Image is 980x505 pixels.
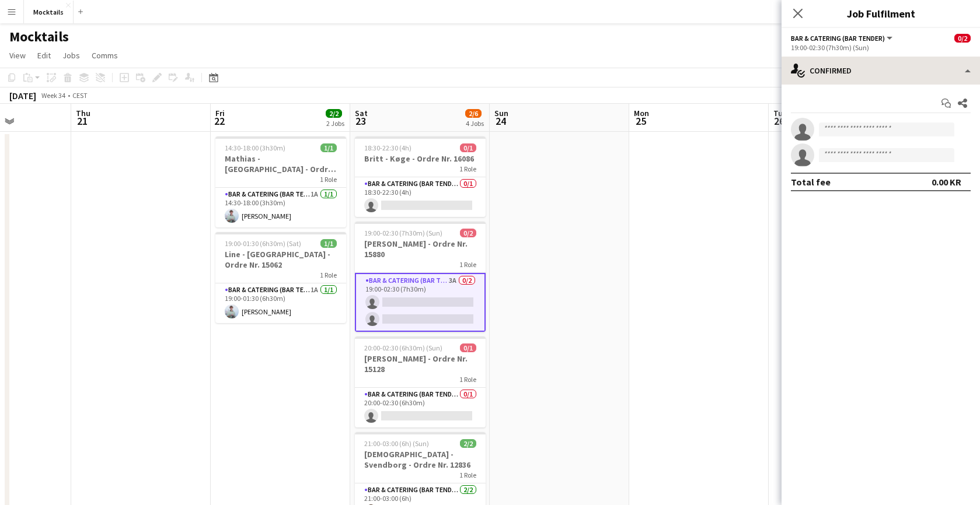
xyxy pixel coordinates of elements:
span: 1 Role [320,175,337,184]
span: 21 [74,114,90,128]
div: CEST [72,91,88,100]
span: View [9,50,26,61]
div: Confirmed [782,57,980,85]
a: Jobs [58,48,85,63]
h3: Line - [GEOGRAPHIC_DATA] - Ordre Nr. 15062 [215,249,346,270]
div: 0.00 KR [932,176,961,188]
span: 1 Role [320,271,337,279]
span: Week 34 [39,91,68,100]
span: Sat [355,108,368,118]
span: 2/6 [465,109,482,118]
span: 19:00-01:30 (6h30m) (Sat) [225,239,301,248]
app-card-role: Bar & Catering (Bar Tender)1A1/119:00-01:30 (6h30m)[PERSON_NAME] [215,283,346,323]
span: 24 [493,114,508,128]
span: 22 [214,114,225,128]
span: Edit [37,50,51,61]
span: Thu [76,108,90,118]
a: Comms [87,48,123,63]
span: 0/2 [954,34,971,43]
div: 19:00-02:30 (7h30m) (Sun) [791,43,971,52]
h3: Mathias - [GEOGRAPHIC_DATA] - Ordre Nr. 15889 [215,153,346,174]
span: 18:30-22:30 (4h) [364,143,411,152]
div: Total fee [791,176,831,188]
span: 19:00-02:30 (7h30m) (Sun) [364,229,442,237]
app-card-role: Bar & Catering (Bar Tender)3A0/219:00-02:30 (7h30m) [355,273,486,332]
span: 0/1 [460,343,476,352]
span: 1 Role [459,471,476,479]
h3: Job Fulfilment [782,6,980,21]
div: 2 Jobs [326,119,344,128]
h1: Mocktails [9,28,69,45]
app-card-role: Bar & Catering (Bar Tender)0/118:30-22:30 (4h) [355,177,486,217]
span: 25 [632,114,649,128]
span: 14:30-18:00 (3h30m) [225,143,285,152]
span: 23 [353,114,368,128]
span: 1 Role [459,375,476,384]
span: 0/1 [460,143,476,152]
span: 1 Role [459,260,476,269]
app-job-card: 14:30-18:00 (3h30m)1/1Mathias - [GEOGRAPHIC_DATA] - Ordre Nr. 158891 RoleBar & Catering (Bar Tend... [215,136,346,227]
app-card-role: Bar & Catering (Bar Tender)0/120:00-02:30 (6h30m) [355,388,486,427]
span: 20:00-02:30 (6h30m) (Sun) [364,343,442,352]
span: 2/2 [460,439,476,448]
span: Mon [634,108,649,118]
span: 1 Role [459,164,476,173]
div: [DATE] [9,90,36,101]
h3: [PERSON_NAME] - Ordre Nr. 15880 [355,239,486,259]
span: Fri [215,108,225,118]
span: Tue [773,108,787,118]
span: Sun [494,108,508,118]
span: 1/1 [320,239,337,248]
span: 0/2 [460,229,476,237]
span: Comms [92,50,118,61]
span: 21:00-03:00 (6h) (Sun) [364,439,429,448]
h3: Britt - Køge - Ordre Nr. 16086 [355,153,486,164]
app-card-role: Bar & Catering (Bar Tender)1A1/114:30-18:00 (3h30m)[PERSON_NAME] [215,188,346,227]
h3: [PERSON_NAME] - Ordre Nr. 15128 [355,353,486,374]
a: View [5,48,30,63]
app-job-card: 18:30-22:30 (4h)0/1Britt - Køge - Ordre Nr. 160861 RoleBar & Catering (Bar Tender)0/118:30-22:30 ... [355,136,486,217]
app-job-card: 19:00-02:30 (7h30m) (Sun)0/2[PERSON_NAME] - Ordre Nr. 158801 RoleBar & Catering (Bar Tender)3A0/2... [355,222,486,332]
a: Edit [33,48,55,63]
app-job-card: 20:00-02:30 (6h30m) (Sun)0/1[PERSON_NAME] - Ordre Nr. 151281 RoleBar & Catering (Bar Tender)0/120... [355,336,486,427]
span: Jobs [62,50,80,61]
span: 1/1 [320,143,337,152]
h3: [DEMOGRAPHIC_DATA] - Svendborg - Ordre Nr. 12836 [355,449,486,470]
button: Mocktails [24,1,74,23]
div: 4 Jobs [466,119,484,128]
span: 26 [772,114,787,128]
button: Bar & Catering (Bar Tender) [791,34,894,43]
app-job-card: 19:00-01:30 (6h30m) (Sat)1/1Line - [GEOGRAPHIC_DATA] - Ordre Nr. 150621 RoleBar & Catering (Bar T... [215,232,346,323]
span: 2/2 [326,109,342,118]
span: Bar & Catering (Bar Tender) [791,34,885,43]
